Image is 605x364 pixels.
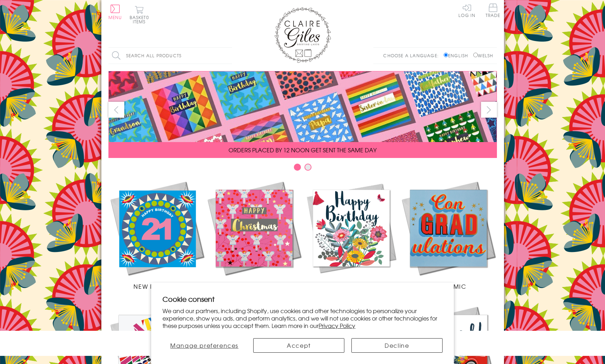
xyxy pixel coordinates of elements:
a: Christmas [206,180,303,290]
span: ORDERS PLACED BY 12 NOON GET SENT THE SAME DAY [229,146,376,154]
span: Trade [486,4,500,17]
span: Menu [108,14,122,20]
input: Search [225,48,232,64]
h2: Cookie consent [162,294,443,304]
img: Claire Giles Greetings Cards [274,7,331,63]
button: Manage preferences [162,338,246,353]
button: Basket0 items [130,6,149,24]
label: English [444,52,471,59]
span: Academic [430,282,467,290]
a: Log In [458,4,475,17]
a: Birthdays [303,180,400,290]
button: Carousel Page 2 [304,164,312,171]
div: Carousel Pagination [108,163,497,174]
button: prev [108,102,124,118]
span: Birthdays [334,282,368,290]
a: New Releases [108,180,206,290]
span: 0 items [133,14,149,25]
a: Trade [486,4,500,19]
a: Privacy Policy [319,321,355,330]
span: Christmas [236,282,272,290]
span: New Releases [134,282,180,290]
button: Carousel Page 1 (Current Slide) [294,164,301,171]
button: next [481,102,497,118]
button: Menu [108,5,122,19]
label: Welsh [473,52,493,59]
a: Academic [400,180,497,290]
button: Accept [253,338,344,353]
span: Manage preferences [170,341,238,350]
button: Decline [351,338,443,353]
input: Welsh [473,53,478,57]
input: Search all products [108,48,232,64]
input: English [444,53,448,57]
p: Choose a language: [383,52,442,59]
p: We and our partners, including Shopify, use cookies and other technologies to personalize your ex... [162,307,443,329]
